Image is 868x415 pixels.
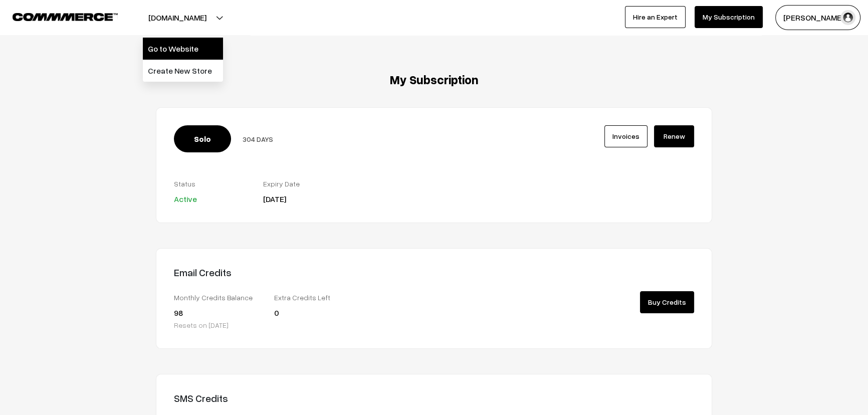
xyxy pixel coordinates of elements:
[695,6,763,28] a: My Subscription
[113,5,242,30] button: [DOMAIN_NAME]
[174,125,231,152] span: Solo
[174,308,183,318] span: 98
[640,291,694,313] a: Buy Credits
[174,266,426,278] h4: Email Credits
[13,13,118,21] img: COMMMERCE
[654,125,694,147] a: Renew
[263,194,286,204] span: [DATE]
[143,60,223,82] a: Create New Store
[625,6,686,28] a: Hire an Expert
[156,73,712,87] h3: My Subscription
[174,321,229,329] span: Resets on [DATE]
[174,178,248,189] label: Status
[13,10,100,22] a: COMMMERCE
[263,178,337,189] label: Expiry Date
[274,308,279,318] span: 0
[174,194,197,204] span: Active
[604,125,647,147] a: Invoices
[840,10,855,25] img: user
[174,292,259,303] label: Monthly Credits Balance
[174,392,426,404] h4: SMS Credits
[274,292,359,303] label: Extra Credits Left
[243,135,273,143] span: 304 DAYS
[775,5,860,30] button: [PERSON_NAME]
[143,38,223,60] a: Go to Website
